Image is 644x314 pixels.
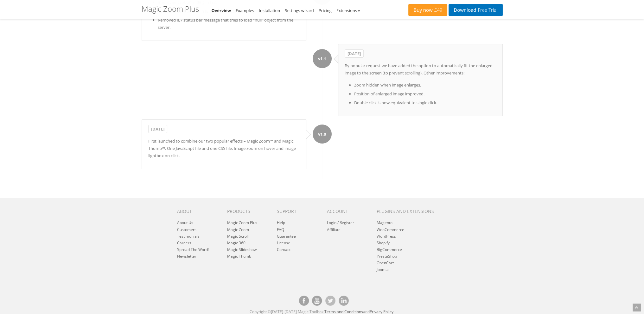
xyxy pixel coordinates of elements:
[259,8,280,13] a: Installation
[277,209,317,214] h6: Support
[377,267,389,272] a: Joomla
[177,253,196,259] a: Newsletter
[476,8,497,13] span: Free Trial
[227,209,267,214] h6: Products
[227,234,248,239] a: Magic Scroll
[327,227,340,232] a: Affiliate
[336,8,360,13] a: Extensions
[277,227,284,232] a: FAQ
[227,247,256,252] a: Magic Slideshow
[277,240,290,246] a: License
[177,209,217,214] h6: About
[177,247,209,252] a: Spread The Word!
[377,260,394,266] a: OpenCart
[408,4,447,16] a: Buy now£49
[212,8,231,13] a: Overview
[339,296,349,306] a: Magic Toolbox on [DOMAIN_NAME]
[354,81,496,89] li: Zoom hidden when image enlarges.
[319,8,332,13] a: Pricing
[285,8,314,13] a: Settings wizard
[299,296,309,306] a: Magic Toolbox on Facebook
[377,253,397,259] a: PrestaShop
[377,234,396,239] a: WordPress
[158,16,300,31] li: Removed IE7 status bar message that tries to load "null" object from the server.
[142,5,199,13] h1: Magic Zoom Plus
[377,247,402,252] a: BigCommerce
[277,220,285,225] a: Help
[327,220,354,225] a: Login / Register
[177,227,196,232] a: Customers
[377,209,442,214] h6: Plugins and extensions
[227,240,245,246] a: Magic 360
[236,8,254,13] a: Examples
[227,220,257,225] a: Magic Zoom Plus
[327,209,367,214] h6: Account
[227,227,249,232] a: Magic Zoom
[377,227,404,232] a: WooCommerce
[177,234,200,239] a: Testimonials
[354,90,496,98] li: Position of enlarged image improved.
[148,138,300,159] p: First launched to combine our two popular effects – Magic Zoom™ and Magic Thumb™. One JavaScript ...
[277,247,290,252] a: Contact
[377,240,390,246] a: Shopify
[227,253,251,259] a: Magic Thumb
[345,49,364,58] b: [DATE]
[433,8,443,13] span: £49
[177,240,191,246] a: Careers
[148,125,167,133] b: [DATE]
[345,62,496,77] p: By popular request we have added the option to automatically fit the enlarged image to the screen...
[312,296,322,306] a: Magic Toolbox on [DOMAIN_NAME]
[277,234,296,239] a: Guarantee
[313,125,332,144] div: v1.0
[449,4,502,16] a: DownloadFree Trial
[377,220,392,225] a: Magento
[354,99,496,106] li: Double click is now equivalent to single click.
[313,49,332,68] div: v1.1
[177,220,193,225] a: About Us
[325,296,335,306] a: Magic Toolbox's Twitter account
